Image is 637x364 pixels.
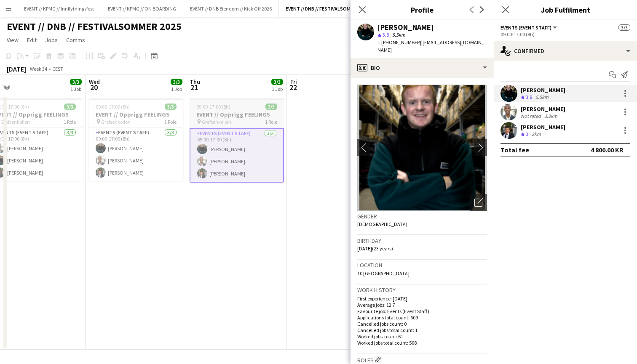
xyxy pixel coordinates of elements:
[171,79,182,85] span: 3/3
[494,4,637,15] h3: Job Fulfilment
[272,86,283,92] div: 1 Job
[591,146,624,154] div: 4 800.00 KR
[357,355,487,364] h3: Roles
[190,78,200,85] span: Thu
[17,0,101,17] button: EVENT // KPMG // Innflytningsfest
[357,245,393,252] span: [DATE] (23 years)
[357,308,487,314] p: Favourite job: Events (Event Staff)
[27,36,37,44] span: Edit
[521,105,565,113] div: [PERSON_NAME]
[89,78,100,85] span: Wed
[357,261,487,269] h3: Location
[357,270,409,276] span: 10 [GEOGRAPHIC_DATA]
[351,58,494,78] div: Bio
[618,24,630,31] span: 3/3
[7,65,26,73] div: [DATE]
[526,131,528,137] span: 3
[265,119,277,125] span: 1 Role
[28,66,49,72] span: Week 34
[357,237,487,244] h3: Birthday
[526,94,532,100] span: 3.8
[7,20,182,33] h1: EVENT // DNB // FESTIVALSOMMER 2025
[89,98,183,181] app-job-card: 09:00-17:00 (8h)3/3EVENT // Opprigg FEELINGS Grefsenkollen1 RoleEvents (Event Staff)3/309:00-17:0...
[470,194,487,211] div: Open photos pop-in
[88,82,100,92] span: 20
[357,221,407,227] span: [DEMOGRAPHIC_DATA]
[357,295,487,302] p: First experience: [DATE]
[66,36,85,44] span: Comms
[543,113,559,119] div: 3.3km
[357,286,487,294] h3: Work history
[190,111,284,118] h3: EVENT // Opprigg FEELINGS
[52,66,63,72] div: CEST
[3,35,22,45] a: View
[64,104,76,110] span: 3/3
[190,128,284,183] app-card-role: Events (Event Staff)3/309:00-17:00 (8h)[PERSON_NAME][PERSON_NAME][PERSON_NAME]
[96,104,130,110] span: 09:00-17:00 (8h)
[45,36,58,44] span: Jobs
[64,119,76,125] span: 1 Role
[500,31,630,37] div: 09:00-17:00 (8h)
[196,104,230,110] span: 09:00-17:00 (8h)
[202,119,231,125] span: Grefsenkollen
[500,24,558,31] button: Events (Event Staff)
[377,39,421,45] span: t. [PHONE_NUMBER]
[357,85,487,211] img: Crew avatar or photo
[171,86,182,92] div: 1 Job
[521,123,565,131] div: [PERSON_NAME]
[0,119,30,125] span: Grefsenkollen
[63,35,88,45] a: Comms
[383,32,389,38] span: 3.8
[391,32,407,38] span: 5.5km
[101,0,183,17] button: EVENT // KPMG // ON BOARDING
[7,36,19,44] span: View
[357,302,487,308] p: Average jobs: 12.7
[165,104,177,110] span: 3/3
[183,0,279,17] button: EVENT // DNB Eiendom // Kick Off 2026
[534,94,550,101] div: 5.5km
[188,82,200,92] span: 21
[500,24,551,31] span: Events (Event Staff)
[357,213,487,220] h3: Gender
[530,131,543,138] div: 2km
[289,82,297,92] span: 22
[279,0,378,17] button: EVENT // DNB // FESTIVALSOMMER 2025
[357,340,487,346] p: Worked jobs total count: 508
[89,111,183,118] h3: EVENT // Opprigg FEELINGS
[357,321,487,327] p: Cancelled jobs count: 0
[190,98,284,183] app-job-card: 09:00-17:00 (8h)3/3EVENT // Opprigg FEELINGS Grefsenkollen1 RoleEvents (Event Staff)3/309:00-17:0...
[357,314,487,321] p: Applications total count: 609
[521,113,543,119] div: Not rated
[271,79,283,85] span: 3/3
[70,79,82,85] span: 3/3
[357,327,487,333] p: Cancelled jobs total count: 1
[494,41,637,61] div: Confirmed
[70,86,81,92] div: 1 Job
[377,24,434,31] div: [PERSON_NAME]
[164,119,177,125] span: 1 Role
[101,119,131,125] span: Grefsenkollen
[24,35,40,45] a: Edit
[500,146,529,154] div: Total fee
[265,104,277,110] span: 3/3
[290,78,297,85] span: Fri
[521,86,565,94] div: [PERSON_NAME]
[89,128,183,181] app-card-role: Events (Event Staff)3/309:00-17:00 (8h)[PERSON_NAME][PERSON_NAME][PERSON_NAME]
[377,39,484,53] span: | [EMAIL_ADDRESS][DOMAIN_NAME]
[351,4,494,15] h3: Profile
[357,333,487,340] p: Worked jobs count: 61
[42,35,61,45] a: Jobs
